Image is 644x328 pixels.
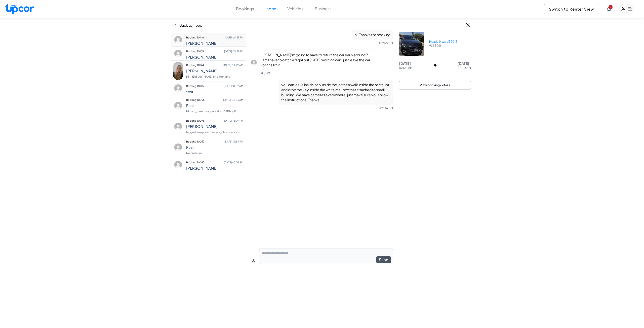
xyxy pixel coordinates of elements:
img: profile [250,59,258,66]
p: Booking 10023 [186,159,243,166]
p: [DATE] [399,61,413,66]
p: [DATE] [457,61,471,66]
p: hi, Thanks for booking [352,30,393,40]
p: 10:00 AM [457,66,471,70]
p: 10:00 AM [399,66,413,70]
p: Booking 10148 [186,34,243,41]
img: profile [173,83,183,93]
div: Back to inbox [174,18,244,33]
span: [DATE] 03:51 PM [224,48,243,55]
span: 01:51 PM [260,71,271,75]
h4: test [186,89,243,94]
button: Send [376,256,391,263]
p: Hi [PERSON_NAME] im extending [186,73,243,80]
button: View booking details [399,81,471,89]
h4: [PERSON_NAME] [186,166,243,170]
p: Booking 10037 [186,138,243,145]
p: you can leave inside or outside the lot then walk inside the rental lot and drop the key inside t... [279,80,393,105]
span: [DATE] 04:04 AM [223,96,243,103]
span: [DATE] 01:51 PM [225,34,243,41]
span: [DATE] 10:07 AM [224,82,243,89]
span: [DATE] 09:42 AM [223,62,243,69]
img: profile [173,160,183,170]
h4: [PERSON_NAME] [186,41,243,45]
span: [DATE] 12:09 PM [224,117,243,124]
button: Switch to Renter View [544,4,599,14]
p: Booking 10066 [186,96,243,103]
h4: [PERSON_NAME] [186,55,243,59]
button: Bookings [236,6,254,12]
span: You have new notifications [609,5,613,9]
h4: [PERSON_NAME] [186,124,243,129]
img: profile [173,49,183,59]
button: Vehicles [287,6,303,12]
img: profile [173,35,183,45]
span: [DATE] 12:59 PM [224,138,243,145]
img: profile [173,142,183,152]
p: Booking 10144 [186,62,243,69]
p: 9LSB011 [429,44,457,48]
p: Booking 10155 [186,48,243,55]
h4: Fusi [186,103,243,108]
button: Inbox [265,6,276,12]
span: 02:04 PM [379,106,393,110]
img: Car Image [399,32,424,56]
img: profile [173,101,183,111]
h4: [PERSON_NAME] [186,69,243,73]
p: [PERSON_NAME]’m going to have to return the car early around 7 am I have to catch a flight out [D... [260,50,374,70]
span: [DATE] 03:37 PM [224,159,243,166]
p: Hi sorry, been busy working. DEF is a fl... [186,108,243,115]
p: Mazda Mazda3 2015 [429,40,457,44]
h4: Fusi [186,145,243,150]
img: profile [173,62,183,80]
span: 03:48 PM [379,41,393,45]
button: Business [315,6,332,12]
p: hey just sawpped the cars, please accept... [186,129,243,136]
img: Upcar Logo [5,4,34,14]
p: Booking 10145 [186,82,243,89]
p: No problem [186,150,243,157]
p: Booking 10075 [186,117,243,124]
img: profile [173,121,183,131]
